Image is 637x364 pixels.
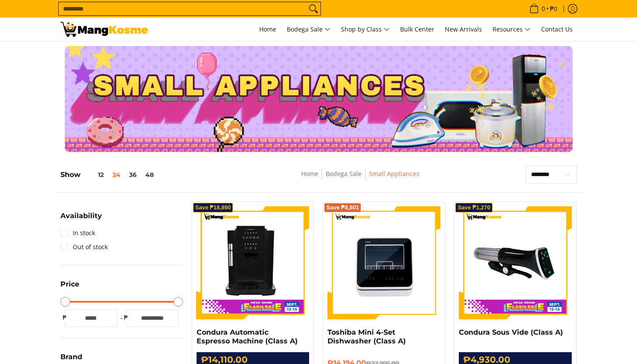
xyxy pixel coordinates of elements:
[141,171,158,178] button: 48
[327,328,406,345] a: Toshiba Mini 4-Set Dishwasher (Class A)
[60,240,108,254] a: Out of stock
[396,18,439,41] a: Bulk Center
[237,169,483,188] nav: Breadcrumbs
[540,6,546,12] span: 0
[255,18,281,41] a: Home
[527,4,560,14] span: •
[60,353,82,360] span: Brand
[60,313,69,322] span: ₱
[541,25,573,33] span: Contact Us
[60,281,79,294] summary: Open
[60,212,102,226] summary: Open
[549,6,559,12] span: ₱0
[369,170,419,178] a: Small Appliances
[125,171,141,178] button: 36
[287,24,331,35] span: Bodega Sale
[326,205,359,210] span: Save ₱8,801
[458,205,490,210] span: Save ₱1,270
[301,170,318,178] a: Home
[108,171,125,178] button: 24
[440,18,486,41] a: New Arrivals
[60,226,95,240] a: In stock
[197,206,310,319] img: Condura Automatic Espresso Machine (Class A)
[195,205,231,210] span: Save ₱18,890
[259,25,276,33] span: Home
[282,18,335,41] a: Bodega Sale
[445,25,482,33] span: New Arrivals
[197,328,298,345] a: Condura Automatic Espresso Machine (Class A)
[122,313,130,322] span: ₱
[459,328,563,336] a: Condura Sous Vide (Class A)
[537,18,577,41] a: Contact Us
[306,2,320,15] button: Search
[400,25,434,33] span: Bulk Center
[326,170,362,178] a: Bodega Sale
[493,24,531,35] span: Resources
[60,170,158,179] h5: Show
[337,18,394,41] a: Shop by Class
[327,206,440,319] img: Toshiba Mini 4-Set Dishwasher (Class A)
[341,24,390,35] span: Shop by Class
[157,18,577,41] nav: Main Menu
[488,18,535,41] a: Resources
[81,171,108,178] button: 12
[60,281,79,288] span: Price
[60,22,148,37] img: Small Appliances l Mang Kosme: Home Appliances Warehouse Sale
[459,206,572,319] img: Condura Sous Vide (Class A)
[60,212,102,219] span: Availability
